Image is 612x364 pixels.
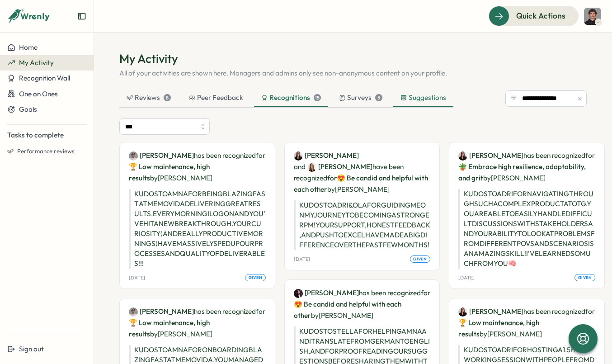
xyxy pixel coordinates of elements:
[585,307,595,316] span: for
[458,151,523,161] a: Adriana Fosca[PERSON_NAME]
[294,200,431,250] p: KUDOS TO ADRI & OLA FOR GUIDING ME ON MY JOURNEY TO BECOMING A STRONGER PM! YOUR SUPPORT, HONEST ...
[294,289,303,298] img: Stella Maliatsos
[261,93,321,103] div: Recognitions
[19,43,38,52] span: Home
[458,318,539,338] span: 🏆 Low maintenance, high results
[7,130,86,140] p: Tasks to complete
[19,90,58,98] span: One on Ones
[585,151,595,160] span: for
[129,189,266,269] p: KUDOS TO AMNA FOR BEING BLAZING FAST AT MEMOVIDA DELIVERING GREAT RESULTS. EVERY MORNING I LOG ON...
[327,174,337,182] span: for
[294,288,359,298] a: Stella Maliatsos[PERSON_NAME]
[375,94,382,101] div: 5
[77,12,86,21] button: Expand sidebar
[129,151,194,161] a: Amna Khattak[PERSON_NAME]
[400,93,446,103] div: Suggestions
[294,150,431,195] p: have been recognized by [PERSON_NAME]
[294,151,303,161] img: Adriana Fosca
[129,306,266,340] p: has been recognized by [PERSON_NAME]
[458,307,467,317] img: Adriana Fosca
[127,93,171,103] div: Reviews
[458,306,595,340] p: has been recognized by [PERSON_NAME]
[129,307,138,317] img: Amna Khattak
[17,147,75,156] span: Performance reviews
[129,150,266,184] p: has been recognized by [PERSON_NAME]
[294,287,431,321] p: has been recognized by [PERSON_NAME]
[119,68,587,78] p: All of your activities are shown here. Managers and admins only see non-anonymous content on your...
[413,256,427,262] span: given
[129,162,210,182] span: 🏆 Low maintenance, high results
[189,93,243,103] div: Peer Feedback
[489,6,579,26] button: Quick Actions
[129,307,194,317] a: Amna Khattak[PERSON_NAME]
[164,94,171,101] div: 8
[458,150,595,184] p: has been recognized by [PERSON_NAME]
[294,162,306,172] span: and
[421,288,430,297] span: for
[129,318,210,338] span: 🏆 Low maintenance, high results
[256,307,265,316] span: for
[314,94,321,101] div: 15
[307,162,372,172] a: Ola Bak[PERSON_NAME]
[19,74,70,82] span: Recognition Wall
[249,274,262,281] span: given
[256,151,265,160] span: for
[307,163,316,172] img: Ola Bak
[458,275,475,281] p: [DATE]
[294,151,359,161] a: Adriana Fosca[PERSON_NAME]
[294,300,401,320] span: 😍 Be candid and helpful with each other
[119,51,587,66] h1: My Activity
[584,8,601,25] img: Hamza Atique
[458,151,467,161] img: Adriana Fosca
[294,174,428,194] span: 😍 Be candid and helpful with each other
[294,256,310,262] p: [DATE]
[19,105,37,113] span: Goals
[19,345,44,353] span: Sign out
[458,189,595,269] p: KUDOS TO ADRI FOR NAVIGATING THROUGH SUCH A COMPLEX PRODUCT AT OTG. YOU ARE ABLE TO EASILY HANDLE...
[129,275,145,281] p: [DATE]
[458,307,523,317] a: Adriana Fosca[PERSON_NAME]
[339,93,382,103] div: Surveys
[516,10,565,22] span: Quick Actions
[458,162,586,182] span: 🪴 Embrace high resilience, adaptability, and grit
[578,274,592,281] span: given
[129,151,138,161] img: Amna Khattak
[19,58,54,67] span: My Activity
